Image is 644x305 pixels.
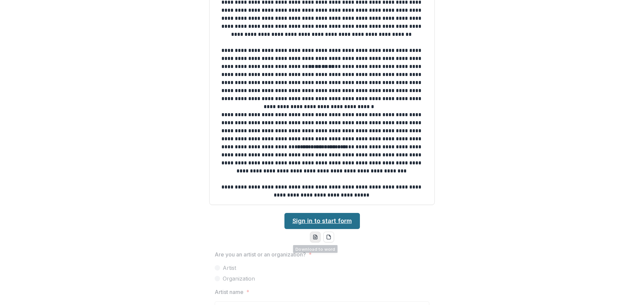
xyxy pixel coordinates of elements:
[223,275,255,283] span: Organization
[323,232,334,242] button: pdf-download
[215,250,306,258] p: Are you an artist or an organization?
[223,264,236,272] span: Artist
[215,288,244,296] p: Artist name
[310,232,321,242] button: word-download
[284,213,360,229] a: Sign in to start form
